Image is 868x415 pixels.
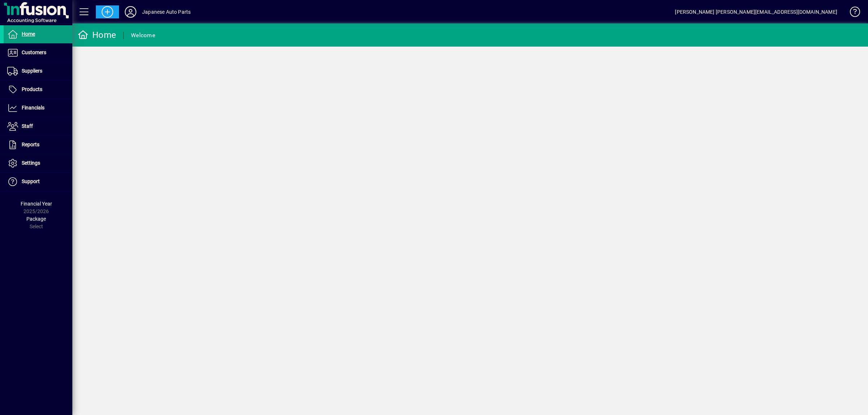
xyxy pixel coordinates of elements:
a: Customers [4,44,72,62]
button: Add [96,5,119,18]
span: Financials [22,105,44,111]
a: Financials [4,99,72,117]
a: Suppliers [4,62,72,80]
span: Customers [22,49,46,55]
span: Reports [22,142,39,147]
div: Japanese Auto Parts [142,6,191,18]
span: Financial Year [21,201,52,207]
span: Suppliers [22,68,42,74]
a: Settings [4,154,72,172]
span: Home [22,31,35,37]
a: Knowledge Base [844,1,859,25]
a: Products [4,81,72,99]
span: Package [26,216,46,222]
span: Staff [22,123,33,129]
button: Profile [119,5,142,18]
a: Reports [4,136,72,154]
div: [PERSON_NAME] [PERSON_NAME][EMAIL_ADDRESS][DOMAIN_NAME] [675,6,837,18]
span: Support [22,178,40,184]
a: Support [4,173,72,191]
a: Staff [4,117,72,135]
div: Home [78,29,116,41]
span: Settings [22,160,40,166]
span: Products [22,86,42,92]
